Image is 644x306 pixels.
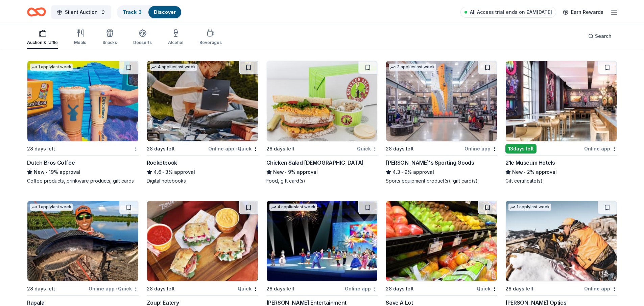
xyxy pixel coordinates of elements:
div: 1 apply last week [30,204,73,211]
span: • [116,286,117,291]
span: New [34,168,45,176]
div: 3% approval [147,168,258,176]
button: Beverages [199,26,222,49]
button: Snacks [102,26,117,49]
div: 28 days left [266,145,294,153]
span: All Access trial ends on 9AM[DATE] [470,8,552,16]
span: New [512,168,523,176]
div: 3 applies last week [389,64,436,71]
img: Image for Chicken Salad Chick [267,61,378,141]
div: 28 days left [505,285,533,293]
button: Search [583,29,617,43]
div: 4 applies last week [150,64,197,71]
div: [PERSON_NAME]'s Sporting Goods [386,159,474,167]
span: • [285,169,287,175]
span: • [402,169,403,175]
img: Image for Dick's Sporting Goods [386,61,497,141]
img: Image for 21c Museum Hotels [506,61,617,141]
span: 4.6 [153,168,161,176]
div: Coffee products, drinkware products, gift cards [27,178,139,184]
div: Rocketbook [147,159,177,167]
div: 28 days left [386,145,414,153]
span: Silent Auction [65,8,98,16]
div: Online app Quick [208,144,258,153]
div: Snacks [102,40,117,45]
a: Image for Dick's Sporting Goods3 applieslast week28 days leftOnline app[PERSON_NAME]'s Sporting G... [386,61,497,184]
a: All Access trial ends on 9AM[DATE] [460,7,556,18]
img: Image for Rocketbook [147,61,258,141]
img: Image for Feld Entertainment [267,201,378,281]
div: Online app [345,284,378,293]
button: Track· 3Discover [117,5,182,19]
img: Image for Zoup! Eatery [147,201,258,281]
a: Image for Chicken Salad Chick28 days leftQuickChicken Salad [DEMOGRAPHIC_DATA]New•9% approvalFood... [266,61,378,184]
a: Image for Rocketbook4 applieslast week28 days leftOnline app•QuickRocketbook4.6•3% approvalDigita... [147,61,258,184]
span: 4.3 [392,168,400,176]
div: Online app [584,284,617,293]
div: Quick [238,284,258,293]
div: Quick [477,284,497,293]
div: Online app [584,144,617,153]
div: 1 apply last week [508,204,551,211]
span: • [524,169,526,175]
div: Auction & raffle [27,40,58,45]
a: Earn Rewards [559,6,607,18]
div: 28 days left [266,285,294,293]
div: 21c Museum Hotels [505,159,555,167]
div: 28 days left [147,145,175,153]
a: Discover [154,9,176,15]
span: Search [595,32,612,40]
button: Alcohol [168,26,183,49]
div: Quick [357,144,378,153]
div: Chicken Salad [DEMOGRAPHIC_DATA] [266,159,364,167]
div: Online app [464,144,497,153]
div: Meals [74,40,86,45]
span: • [46,169,47,175]
img: Image for Burris Optics [506,201,617,281]
img: Image for Save A Lot [386,201,497,281]
div: Gift certificate(s) [505,178,617,184]
div: Beverages [199,40,222,45]
button: Desserts [133,26,152,49]
div: 28 days left [27,145,55,153]
div: 9% approval [266,168,378,176]
img: Image for Rapala [27,201,138,281]
div: Digital notebooks [147,178,258,184]
div: Food, gift card(s) [266,178,378,184]
div: 2% approval [505,168,617,176]
span: • [162,169,164,175]
img: Image for Dutch Bros Coffee [27,61,138,141]
a: Image for Dutch Bros Coffee1 applylast week28 days leftDutch Bros CoffeeNew•19% approvalCoffee pr... [27,61,139,184]
div: 28 days left [147,285,175,293]
span: New [273,168,284,176]
div: 28 days left [386,285,414,293]
div: Online app Quick [89,284,139,293]
button: Silent Auction [51,5,111,19]
div: Dutch Bros Coffee [27,159,75,167]
div: 13 days left [505,144,536,154]
div: 9% approval [386,168,497,176]
div: 19% approval [27,168,139,176]
div: 1 apply last week [30,64,73,71]
span: • [235,146,237,151]
div: Desserts [133,40,152,45]
div: Alcohol [168,40,183,45]
button: Meals [74,26,86,49]
div: 4 applies last week [269,204,317,211]
button: Auction & raffle [27,26,58,49]
a: Image for 21c Museum Hotels13days leftOnline app21c Museum HotelsNew•2% approvalGift certificate(s) [505,61,617,184]
div: Sports equipment product(s), gift card(s) [386,178,497,184]
a: Home [27,4,46,20]
a: Track· 3 [123,9,142,15]
div: 28 days left [27,285,55,293]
